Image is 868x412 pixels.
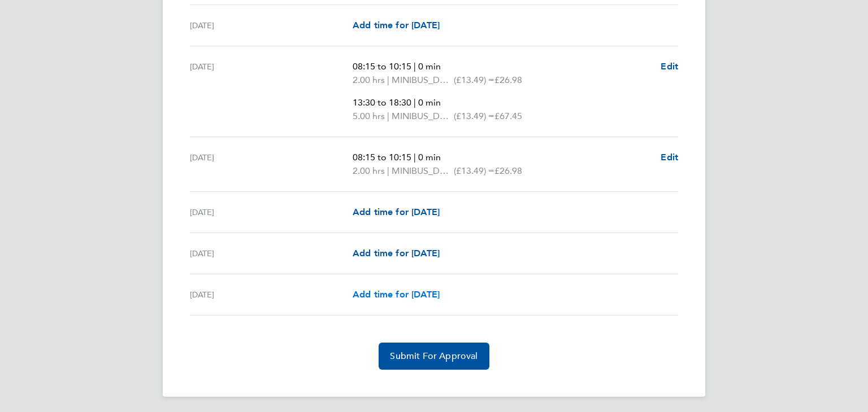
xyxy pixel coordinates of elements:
[353,248,440,258] span: Add time for [DATE]
[190,19,353,32] div: [DATE]
[353,288,440,301] a: Add time for [DATE]
[390,350,478,362] span: Submit For Approval
[454,74,494,85] span: (£13.49) =
[353,207,440,217] span: Add time for [DATE]
[190,288,353,301] div: [DATE]
[494,74,522,85] span: £26.98
[661,151,678,164] a: Edit
[353,111,385,121] span: 5.00 hrs
[418,61,441,72] span: 0 min
[190,205,353,219] div: [DATE]
[353,61,411,72] span: 08:15 to 10:15
[353,152,411,163] span: 08:15 to 10:15
[414,152,416,163] span: |
[392,109,454,123] span: MINIBUS_DRIVERS_1_TEAM
[353,165,385,176] span: 2.00 hrs
[454,165,494,176] span: (£13.49) =
[418,152,441,163] span: 0 min
[353,97,411,108] span: 13:30 to 18:30
[379,343,489,370] button: Submit For Approval
[661,152,678,163] span: Edit
[190,60,353,123] div: [DATE]
[454,111,494,121] span: (£13.49) =
[353,205,440,219] a: Add time for [DATE]
[353,247,440,260] a: Add time for [DATE]
[418,97,441,108] span: 0 min
[190,247,353,260] div: [DATE]
[387,111,389,121] span: |
[353,74,385,85] span: 2.00 hrs
[414,61,416,72] span: |
[392,73,454,87] span: MINIBUS_DRIVERS_1_TEAM
[353,289,440,300] span: Add time for [DATE]
[494,165,522,176] span: £26.98
[661,61,678,72] span: Edit
[392,164,454,178] span: MINIBUS_DRIVERS_1_TEAM
[190,151,353,178] div: [DATE]
[353,19,440,32] a: Add time for [DATE]
[661,60,678,73] a: Edit
[414,97,416,108] span: |
[387,165,389,176] span: |
[353,20,440,30] span: Add time for [DATE]
[387,74,389,85] span: |
[494,111,522,121] span: £67.45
